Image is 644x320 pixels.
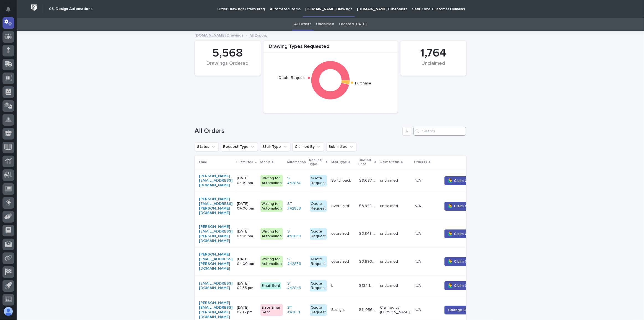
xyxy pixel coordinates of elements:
img: Workspace Logo [29,2,39,13]
span: 🙋‍♂️ Claim Order [448,259,475,264]
div: Quote Request [310,200,327,212]
a: All Orders [294,18,311,31]
p: oversized [331,258,350,264]
p: N/A [415,258,422,264]
p: [DATE] 04:00 pm [237,257,256,266]
p: oversized [331,230,350,236]
text: Quote Request [278,76,306,80]
p: Stair Type [331,159,347,165]
p: $ 9,687.00 [359,177,377,183]
text: Purchase [355,82,371,86]
span: 🙋‍♂️ Claim Order [448,178,475,184]
p: N/A [415,306,422,312]
p: [DATE] 02:15 pm [237,305,256,315]
span: 🙋‍♂️ Claim Order [448,231,475,237]
p: N/A [415,177,422,183]
p: $ 13,111.00 [359,282,377,288]
button: 🙋‍♂️ Claim Order [444,257,479,266]
p: N/A [415,203,422,208]
tr: [PERSON_NAME][EMAIL_ADDRESS][PERSON_NAME][DOMAIN_NAME] [DATE] 04:06 pmWaiting for AutomationST #4... [195,192,489,220]
button: Request Type [221,142,258,151]
a: [PERSON_NAME][EMAIL_ADDRESS][PERSON_NAME][DOMAIN_NAME] [199,224,233,243]
span: Change Claimer [448,307,477,313]
p: unclaimed [380,204,410,208]
a: Unclaimed [316,18,334,31]
p: Submitted [237,159,254,165]
div: Waiting for Automation [260,256,283,267]
button: Stair Type [260,142,290,151]
button: Claimed By [293,142,324,151]
a: ST #42858 [287,229,305,239]
p: Order ID [414,159,427,165]
p: oversized [331,203,350,208]
div: 5,568 [204,46,251,60]
a: ST #42856 [287,257,305,266]
p: [DATE] 04:01 pm [237,229,256,239]
p: N/A [415,230,422,236]
tr: [PERSON_NAME][EMAIL_ADDRESS][PERSON_NAME][DOMAIN_NAME] [DATE] 04:01 pmWaiting for AutomationST #4... [195,220,489,248]
p: unclaimed [380,178,410,183]
p: unclaimed [380,231,410,236]
a: ST #42859 [287,202,305,211]
p: Status [260,159,270,165]
p: $ 3,848.00 [359,230,377,236]
tr: [PERSON_NAME][EMAIL_ADDRESS][PERSON_NAME][DOMAIN_NAME] [DATE] 04:00 pmWaiting for AutomationST #4... [195,248,489,275]
h2: 03. Design Automations [49,7,92,11]
p: Straight [331,306,346,312]
p: $ 3,693.00 [359,258,377,264]
button: 🙋‍♂️ Claim Order [444,281,479,290]
button: Status [195,142,219,151]
div: Waiting for Automation [260,175,283,187]
a: [PERSON_NAME][EMAIL_ADDRESS][DOMAIN_NAME] [199,174,233,188]
button: 🙋‍♂️ Claim Order [444,176,479,185]
div: Quote Request [310,256,327,267]
a: Ordered [DATE] [339,18,366,31]
input: Search [413,127,466,136]
button: Notifications [2,3,14,15]
div: 1,764 [410,46,457,60]
div: Drawings Ordered [204,61,251,72]
div: Quote Request [310,228,327,240]
a: [PERSON_NAME][EMAIL_ADDRESS][PERSON_NAME][DOMAIN_NAME] [199,301,233,319]
button: users-avatar [2,306,14,317]
a: [PERSON_NAME][EMAIL_ADDRESS][PERSON_NAME][DOMAIN_NAME] [199,197,233,215]
button: 🙋‍♂️ Claim Order [444,202,479,211]
p: [DATE] 04:06 pm [237,202,256,211]
a: ST #42860 [287,176,305,185]
button: 🙋‍♂️ Claim Order [444,229,479,238]
p: [DATE] 02:55 pm [237,281,256,291]
p: Claim Status [379,159,400,165]
h1: All Orders [195,127,400,135]
span: 🙋‍♂️ Claim Order [448,283,475,288]
p: Request Type [309,157,324,167]
span: 🙋‍♂️ Claim Order [448,203,475,209]
a: [EMAIL_ADDRESS][DOMAIN_NAME] [199,281,233,291]
div: Quote Request [310,304,327,316]
div: Notifications [7,7,14,16]
button: Change Claimer [444,306,480,314]
tr: [PERSON_NAME][EMAIL_ADDRESS][DOMAIN_NAME] [DATE] 04:19 pmWaiting for AutomationST #42860 Quote Re... [195,169,489,192]
a: [DOMAIN_NAME] Drawings [195,32,244,38]
p: [DATE] 04:19 pm [237,176,256,185]
div: Error Email Sent [260,304,283,316]
p: Switchback [331,177,352,183]
div: Quote Request [310,175,327,187]
p: L [331,282,334,288]
a: ST #42831 [287,305,305,315]
p: N/A [415,282,422,288]
p: unclaimed [380,283,410,288]
a: ST #42843 [287,281,305,291]
div: Waiting for Automation [260,228,283,240]
p: Email [199,159,208,165]
div: Quote Request [310,280,327,292]
tr: [EMAIL_ADDRESS][DOMAIN_NAME] [DATE] 02:55 pmEmail SentST #42843 Quote RequestLL $ 13,111.00$ 13,1... [195,275,489,296]
div: Drawing Types Requested [263,44,398,53]
p: $ 3,848.00 [359,203,377,208]
div: Waiting for Automation [260,200,283,212]
button: Submitted [326,142,357,151]
p: Claimed by [PERSON_NAME] [380,305,410,315]
p: $ 11,056.00 [359,306,377,312]
p: unclaimed [380,259,410,264]
a: [PERSON_NAME][EMAIL_ADDRESS][PERSON_NAME][DOMAIN_NAME] [199,252,233,271]
p: All Orders [250,32,267,38]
